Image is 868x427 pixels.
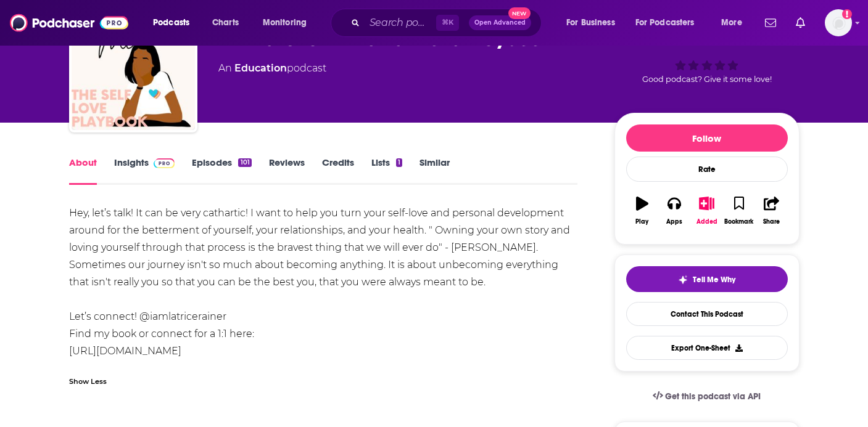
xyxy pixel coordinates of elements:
a: Episodes101 [192,157,251,185]
button: Play [626,189,658,233]
a: Credits [322,157,354,185]
div: Hey, let’s talk! It can be very cathartic! I want to help you turn your self-love and personal de... [69,205,578,360]
span: Good podcast? Give it some love! [642,75,772,84]
img: Girl Let’s Talk! The Self Love Playbook [72,7,195,130]
button: Added [690,189,722,233]
input: Search podcasts, credits, & more... [365,13,436,33]
span: For Podcasters [635,14,695,31]
div: 101 [238,158,251,167]
div: Share [763,218,780,226]
div: Apps [666,218,682,226]
button: Show profile menu [825,9,852,36]
button: open menu [627,13,713,33]
a: Show notifications dropdown [791,12,810,33]
svg: Add a profile image [842,9,852,19]
button: open menu [144,13,205,33]
button: tell me why sparkleTell Me Why [626,266,788,292]
a: Contact This Podcast [626,302,788,326]
a: Charts [204,13,246,33]
button: open menu [713,13,758,33]
div: Bookmark [724,218,753,226]
div: 1 [396,158,402,167]
div: Added [696,218,717,226]
div: An podcast [218,61,326,76]
span: Podcasts [153,14,189,31]
button: Apps [658,189,690,233]
a: Get this podcast via API [643,381,771,412]
span: Logged in as antonettefrontgate [825,9,852,36]
span: ⌘ K [436,15,459,31]
img: User Profile [825,9,852,36]
button: Follow [626,124,788,152]
button: Bookmark [723,189,755,233]
button: open menu [254,13,323,33]
img: Podchaser - Follow, Share and Rate Podcasts [10,11,128,35]
div: Play [635,218,648,226]
span: Tell Me Why [693,275,735,285]
span: More [721,14,742,31]
a: Reviews [269,157,305,185]
a: Lists1 [371,157,402,185]
a: Similar [420,157,450,185]
div: Search podcasts, credits, & more... [342,9,553,37]
div: Rate [626,157,788,182]
button: Share [755,189,787,233]
span: Get this podcast via API [665,391,761,402]
a: InsightsPodchaser Pro [114,157,175,185]
span: Charts [212,14,239,31]
button: Export One-Sheet [626,336,788,360]
img: tell me why sparkle [678,275,688,285]
a: About [69,157,97,185]
a: [URL][DOMAIN_NAME] [69,345,181,357]
button: open menu [558,13,630,33]
button: Open AdvancedNew [469,15,531,30]
span: For Business [566,14,615,31]
a: Education [234,62,287,74]
span: New [508,7,531,19]
img: Podchaser Pro [154,158,175,168]
a: Show notifications dropdown [760,12,781,33]
div: 50Good podcast? Give it some love! [614,15,800,92]
span: Monitoring [263,14,307,31]
span: Open Advanced [474,20,526,26]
